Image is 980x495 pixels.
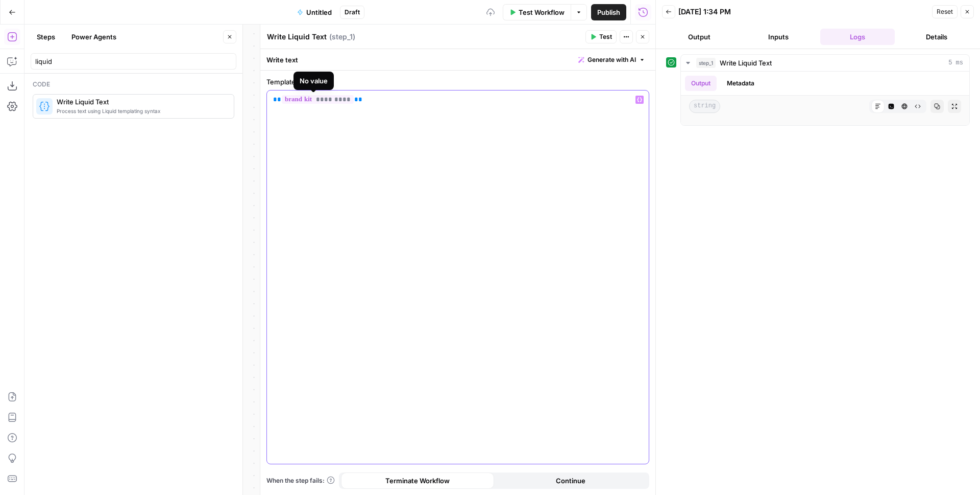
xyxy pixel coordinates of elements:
[306,7,332,17] span: Untitled
[585,30,617,43] button: Test
[519,7,565,17] span: Test Workflow
[345,8,360,17] span: Draft
[948,58,963,67] span: 5 ms
[291,4,338,20] button: Untitled
[720,58,772,68] span: Write Liquid Text
[820,29,895,45] button: Logs
[260,49,655,70] div: Write text
[587,55,636,64] span: Generate with AI
[33,80,234,89] div: Code
[741,29,816,45] button: Inputs
[685,76,717,91] button: Output
[65,29,122,45] button: Power Agents
[899,29,974,45] button: Details
[556,476,585,486] span: Continue
[574,53,649,66] button: Generate with AI
[696,58,716,68] span: step_1
[329,32,355,42] span: ( step_1 )
[57,107,226,115] span: Process text using Liquid templating syntax
[57,97,226,107] span: Write Liquid Text
[266,476,335,485] a: When the step fails:
[503,4,571,20] button: Test Workflow
[31,29,61,45] button: Steps
[599,32,612,41] span: Test
[681,72,969,125] div: 5 ms
[300,76,328,86] div: No value
[937,7,953,16] span: Reset
[35,56,232,66] input: Search steps
[932,5,958,18] button: Reset
[494,472,647,489] button: Continue
[267,32,327,42] textarea: Write Liquid Text
[721,76,761,91] button: Metadata
[597,7,620,17] span: Publish
[681,55,969,71] button: 5 ms
[689,100,720,113] span: string
[266,77,649,87] label: Template
[662,29,737,45] button: Output
[591,4,626,20] button: Publish
[385,476,450,486] span: Terminate Workflow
